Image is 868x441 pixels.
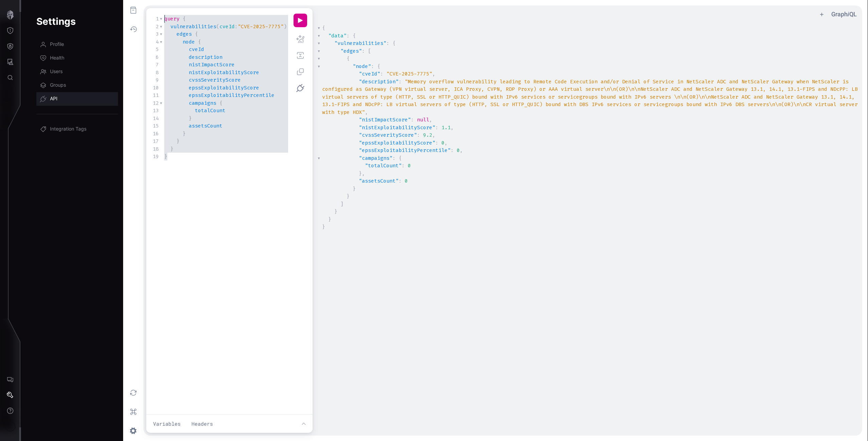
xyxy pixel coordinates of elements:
[347,55,350,62] span: {
[152,91,159,99] div: 11
[195,107,226,114] span: totalCount
[152,38,159,46] div: 4
[328,216,331,223] span: }
[36,65,118,79] a: Users
[219,23,235,30] span: cveId
[36,51,118,65] a: Health
[183,15,186,22] span: {
[189,77,241,83] span: cvssSeverityScore
[359,155,393,162] span: "campaigns"
[164,15,180,22] span: query
[359,132,417,138] span: "cvssSeverityScore"
[36,92,118,106] a: API
[152,107,159,115] div: 13
[36,15,853,28] h1: Settings
[359,170,365,177] span: },
[359,124,435,131] span: "nistExploitabilityScore"
[405,177,408,184] span: 0
[183,38,195,45] span: node
[818,10,826,18] button: Add tab
[152,61,159,69] div: 7
[417,116,429,123] span: null
[152,153,159,160] div: 19
[189,54,222,61] span: description
[432,132,435,138] span: ,
[317,23,859,433] section: Result Window
[322,78,861,116] span: "Memory overflow vulnerability leading to Remote Code Execution and/or Denial of Service in NetSc...
[399,177,402,184] span: :
[377,63,380,70] span: {
[149,417,185,430] button: Variables
[386,40,389,47] span: :
[411,116,414,123] span: :
[152,145,159,153] div: 18
[189,100,216,106] span: campaigns
[152,69,159,77] div: 8
[429,116,432,123] span: ,
[441,139,445,146] span: 0
[189,122,222,129] span: assetsCount
[294,49,307,62] button: Merge fragments into query (Shift-Ctrl-M)
[359,116,411,123] span: "nistImpactScore"
[294,81,307,95] button: Select Endpoint
[189,46,204,53] span: cveId
[380,70,383,77] span: :
[399,78,402,85] span: :
[50,126,86,133] span: Integration Tags
[126,385,141,400] button: Re-fetch GraphQL schema
[198,38,201,45] span: {
[284,23,287,30] span: )
[359,177,399,184] span: "assetsCount"
[152,53,159,61] div: 6
[848,11,849,18] em: i
[362,48,365,54] span: :
[294,14,307,409] div: Editor Commands
[126,423,141,438] button: Open settings dialog
[334,40,386,47] span: "vulnerabilities"
[294,14,307,27] button: Execute query (Ctrl-Enter)
[451,124,454,131] span: ,
[177,138,180,145] span: }
[164,153,167,160] span: }
[126,404,141,419] button: Open short keys dialog
[340,48,362,54] span: "edges"
[177,31,192,37] span: edges
[457,147,460,154] span: 0
[408,162,411,169] span: 0
[36,122,118,136] a: Integration Tags
[353,32,356,39] span: {
[36,79,118,92] a: Groups
[152,122,159,130] div: 15
[393,40,396,47] span: {
[36,38,118,51] a: Profile
[152,30,159,38] div: 3
[189,69,259,76] span: nistExploitabilityScore
[432,70,435,77] span: ,
[340,201,344,207] span: ]
[353,63,371,70] span: "node"
[294,32,307,46] button: Prettify query (Shift-Ctrl-P)
[50,41,64,48] span: Profile
[294,65,307,79] button: Copy query (Shift-Ctrl-C)
[152,15,159,23] div: 1
[322,24,325,31] span: {
[146,8,313,414] section: Query Editor
[144,10,152,18] ul: Select active operation
[322,223,325,230] span: }
[359,147,451,154] span: "epssExploitabilityPercentile"
[219,100,222,106] span: {
[189,92,274,99] span: epssExploitabilityPercentile
[423,132,432,138] span: 9.2
[152,137,159,145] div: 17
[50,55,64,62] span: Health
[170,146,173,152] span: }
[187,417,217,430] button: Headers
[183,130,186,137] span: }
[451,147,454,154] span: :
[435,139,438,146] span: :
[152,99,159,107] div: 12
[126,22,141,37] button: Show History
[347,32,350,39] span: :
[334,208,337,215] span: }
[359,70,380,77] span: "cveId"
